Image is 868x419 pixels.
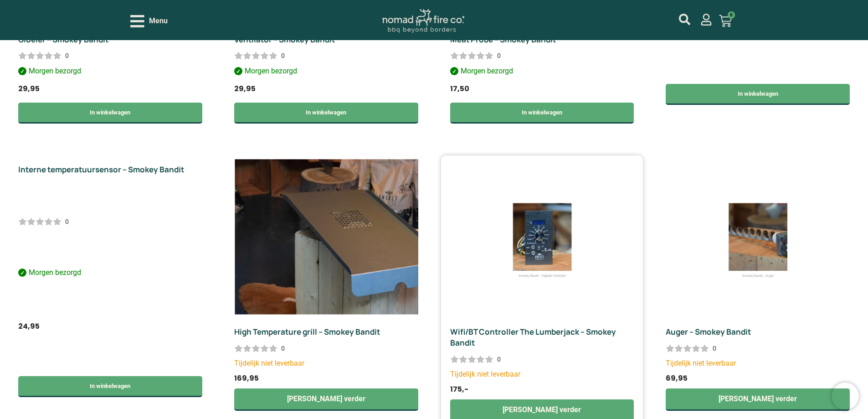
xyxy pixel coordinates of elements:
p: Tijdelijk niet leverbaar [450,369,634,380]
div: 0 [65,51,69,60]
div: 0 [281,344,285,353]
div: 0 [497,51,501,60]
span: Menu [149,16,168,26]
a: Meat Probe – Smokey Bandit [450,34,556,45]
a: Toevoegen aan winkelwagen: “Voedingskabel - Smokey Bandit“ [666,84,850,105]
a: Toevoegen aan winkelwagen: “Meat Probe - Smokey Bandit“ [450,103,634,124]
a: Auger – Smokey Bandit [666,326,751,337]
div: 0 [281,51,285,60]
a: Wifi/BT Controller The Lumberjack – Smokey Bandit [450,326,616,348]
a: Gloeier – Smokey Bandit [18,34,108,45]
p: Tijdelijk niet leverbaar [666,358,850,369]
p: Morgen bezorgd [450,66,634,79]
div: 0 [713,344,716,353]
iframe: Brevo live chat [832,383,859,410]
p: Morgen bezorgd [18,66,202,79]
span: 0 [728,11,735,19]
a: Lees meer over “High Temperature grill - Smokey Bandit” [234,388,418,411]
div: Open/Close Menu [130,13,168,29]
a: Toevoegen aan winkelwagen: “Gloeier - Smokey Bandit“ [18,103,202,124]
a: Toevoegen aan winkelwagen: “Ventilator - Smokey Bandit“ [234,103,418,124]
p: Morgen bezorgd [18,267,202,281]
a: 0 [708,9,743,33]
div: 0 [497,355,501,364]
img: Nomad Logo [382,9,464,33]
div: 0 [65,217,69,226]
a: Toevoegen aan winkelwagen: “Interne temperatuursensor - Smokey Bandit“ [18,376,202,397]
a: Lees meer over “Auger - Smokey Bandit” [666,388,850,411]
a: mijn account [679,14,690,25]
p: Morgen bezorgd [234,66,418,79]
a: mijn account [700,14,712,26]
a: High Temperature grill – Smokey Bandit [234,326,380,337]
a: Ventilator – Smokey Bandit [234,34,335,45]
p: Tijdelijk niet leverbaar [234,358,418,369]
a: Interne temperatuursensor – Smokey Bandit [18,164,184,175]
